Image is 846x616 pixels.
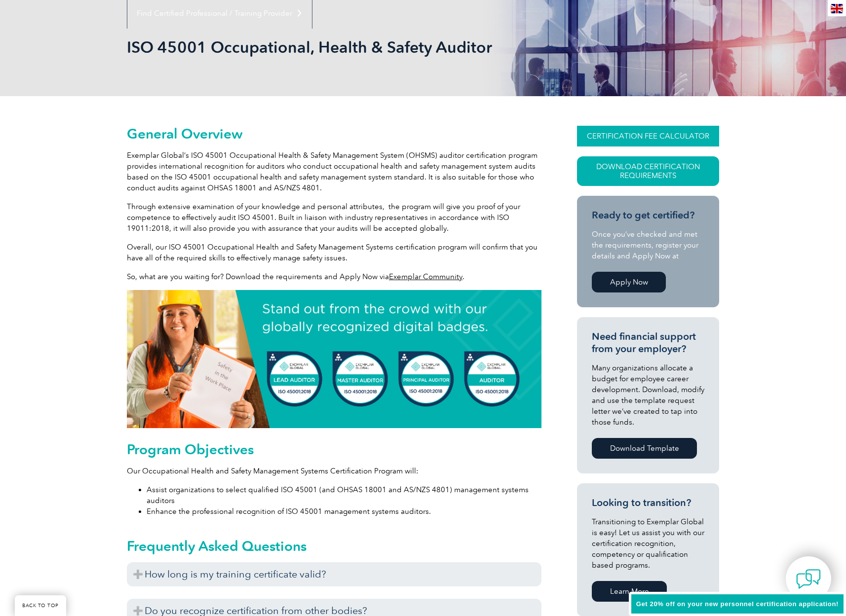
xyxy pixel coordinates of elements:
a: Exemplar Community [389,272,462,281]
a: Apply Now [592,272,666,292]
img: en [831,4,843,13]
a: Learn More [592,581,667,602]
a: BACK TO TOP [15,595,66,616]
li: Assist organizations to select qualified ISO 45001 (and OHSAS 18001 and AS/NZS 4801) management s... [147,484,541,506]
h3: Ready to get certified? [592,209,704,221]
a: CERTIFICATION FEE CALCULATOR [577,126,719,146]
img: contact-chat.png [796,567,821,591]
h3: Looking to transition? [592,497,704,509]
a: Download Certification Requirements [577,156,719,186]
p: Transitioning to Exemplar Global is easy! Let us assist you with our certification recognition, c... [592,516,704,571]
img: digital badge [127,290,541,428]
li: Enhance the professional recognition of ISO 45001 management systems auditors. [147,506,541,517]
h1: ISO 45001 Occupational, Health & Safety Auditor [127,37,506,57]
p: Once you’ve checked and met the requirements, register your details and Apply Now at [592,229,704,261]
a: Download Template [592,438,697,459]
p: Through extensive examination of your knowledge and personal attributes, the program will give yo... [127,201,541,234]
p: Exemplar Global’s ISO 45001 Occupational Health & Safety Management System (OHSMS) auditor certif... [127,150,541,193]
h3: How long is my training certificate valid? [127,562,541,586]
p: So, what are you waiting for? Download the requirements and Apply Now via . [127,271,541,282]
span: Get 20% off on your new personnel certification application! [636,600,839,608]
h2: General Overview [127,126,541,142]
p: Overall, our ISO 45001 Occupational Health and Safety Management Systems certification program wi... [127,242,541,263]
h2: Program Objectives [127,441,541,457]
h3: Need financial support from your employer? [592,330,704,355]
h2: Frequently Asked Questions [127,538,541,554]
p: Our Occupational Health and Safety Management Systems Certification Program will: [127,466,541,476]
p: Many organizations allocate a budget for employee career development. Download, modify and use th... [592,362,704,428]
